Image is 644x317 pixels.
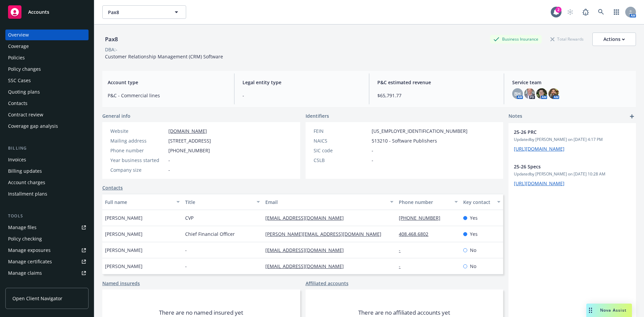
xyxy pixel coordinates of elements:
[5,41,89,52] a: Coverage
[8,177,45,188] div: Account charges
[514,137,631,143] span: Updated by [PERSON_NAME] on [DATE] 4:17 PM
[399,215,446,221] a: [PHONE_NUMBER]
[5,245,89,256] a: Manage exposures
[586,304,632,317] button: Nova Assist
[8,109,43,120] div: Contract review
[265,215,349,221] a: [EMAIL_ADDRESS][DOMAIN_NAME]
[5,279,89,290] a: Manage BORs
[610,5,623,19] a: Switch app
[185,247,187,254] span: -
[105,263,143,270] span: [PERSON_NAME]
[8,268,42,278] div: Manage claims
[5,98,89,109] a: Contacts
[5,64,89,74] a: Policy changes
[185,214,194,221] span: CVP
[159,309,243,317] span: There are no named insured yet
[168,147,210,154] span: [PHONE_NUMBER]
[12,295,62,302] span: Open Client Navigator
[508,123,636,158] div: 25-26 PRCUpdatedby [PERSON_NAME] on [DATE] 4:17 PM[URL][DOMAIN_NAME]
[514,146,565,152] a: [URL][DOMAIN_NAME]
[372,147,373,154] span: -
[514,171,631,177] span: Updated by [PERSON_NAME] on [DATE] 10:28 AM
[372,127,468,135] span: [US_EMPLOYER_IDENTIFICATION_NUMBER]
[105,230,143,237] span: [PERSON_NAME]
[8,245,51,256] div: Manage exposures
[372,157,373,164] span: -
[314,137,369,144] div: NAICS
[548,88,559,99] img: photo
[265,263,349,269] a: [EMAIL_ADDRESS][DOMAIN_NAME]
[358,309,450,317] span: There are no affiliated accounts yet
[8,279,40,290] div: Manage BORs
[594,5,608,19] a: Search
[524,88,535,99] img: photo
[5,256,89,267] a: Manage certificates
[8,30,29,40] div: Overview
[8,64,41,74] div: Policy changes
[547,35,587,43] div: Total Rewards
[168,137,211,144] span: [STREET_ADDRESS]
[5,233,89,244] a: Policy checking
[8,189,47,199] div: Installment plans
[243,92,361,99] span: -
[8,222,37,233] div: Manage files
[399,231,434,237] a: 408.468.6802
[5,3,89,21] a: Accounts
[306,280,348,287] a: Affiliated accounts
[5,268,89,278] a: Manage claims
[470,263,476,270] span: No
[8,256,52,267] div: Manage certificates
[514,90,521,97] span: BH
[5,75,89,86] a: SSC Cases
[514,128,613,136] span: 25-26 PRC
[377,79,496,86] span: P&C estimated revenue
[102,184,123,191] a: Contacts
[263,194,396,210] button: Email
[579,5,592,19] a: Report a Bug
[377,92,496,99] span: $65,791.77
[399,199,450,206] div: Phone number
[5,177,89,188] a: Account charges
[265,199,386,206] div: Email
[5,222,89,233] a: Manage files
[463,199,493,206] div: Key contact
[105,53,223,60] span: Customer Relationship Management (CRM) Software
[586,304,595,317] div: Drag to move
[102,35,121,44] div: Pax8
[399,247,406,253] a: -
[110,137,166,144] div: Mailing address
[8,121,58,131] div: Coverage gap analysis
[372,137,437,144] span: 513210 - Software Publishers
[536,88,547,99] img: photo
[110,127,166,135] div: Website
[5,121,89,131] a: Coverage gap analysis
[185,263,187,270] span: -
[592,33,636,46] button: Actions
[8,166,42,176] div: Billing updates
[5,189,89,199] a: Installment plans
[8,52,25,63] div: Policies
[108,9,166,16] span: Pax8
[5,213,89,219] div: Tools
[396,194,460,210] button: Phone number
[168,128,207,134] a: [DOMAIN_NAME]
[168,157,170,164] span: -
[314,147,369,154] div: SIC code
[470,230,478,237] span: Yes
[182,194,263,210] button: Title
[514,180,565,187] a: [URL][DOMAIN_NAME]
[314,157,369,164] div: CSLB
[108,79,226,86] span: Account type
[108,92,226,99] span: P&C - Commercial lines
[110,147,166,154] div: Phone number
[5,52,89,63] a: Policies
[8,41,29,52] div: Coverage
[600,307,627,313] span: Nova Assist
[603,33,625,46] div: Actions
[5,154,89,165] a: Invoices
[5,145,89,152] div: Billing
[8,87,40,97] div: Quoting plans
[8,233,42,244] div: Policy checking
[514,163,613,170] span: 25-26 Specs
[508,158,636,192] div: 25-26 SpecsUpdatedby [PERSON_NAME] on [DATE] 10:28 AM[URL][DOMAIN_NAME]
